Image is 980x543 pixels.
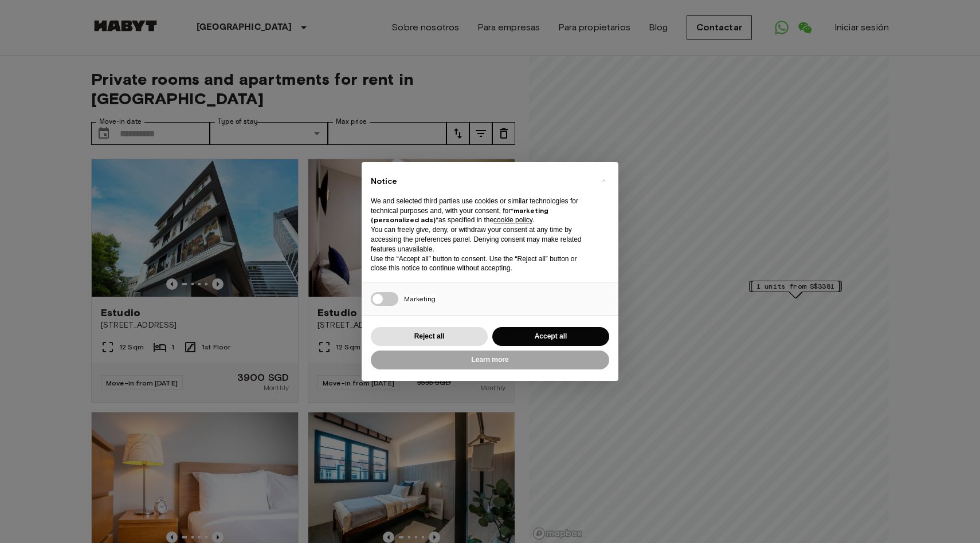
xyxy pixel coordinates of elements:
[371,196,591,225] p: We and selected third parties use cookies or similar technologies for technical purposes and, wit...
[493,216,532,224] a: cookie policy
[594,171,613,190] button: Close this notice
[371,206,548,225] strong: “marketing (personalized ads)”
[371,176,591,187] h2: Notice
[404,294,436,303] span: Marketing
[492,327,609,346] button: Accept all
[602,174,606,187] span: ×
[371,351,609,369] button: Learn more
[371,254,591,274] p: Use the “Accept all” button to consent. Use the “Reject all” button or close this notice to conti...
[371,225,591,254] p: You can freely give, deny, or withdraw your consent at any time by accessing the preferences pane...
[371,327,488,346] button: Reject all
